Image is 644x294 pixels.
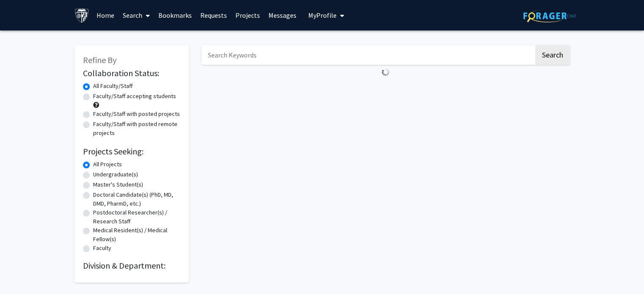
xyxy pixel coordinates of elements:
[93,180,143,189] label: Master's Student(s)
[535,45,570,65] button: Search
[93,82,133,91] label: All Faculty/Staff
[93,120,180,137] label: Faculty/Staff with posted remote projects
[202,80,570,99] nav: Page navigation
[93,190,180,208] label: Doctoral Candidate(s) (PhD, MD, DMD, PharmD, etc.)
[93,92,176,101] label: Faculty/Staff accepting students
[83,146,180,157] h2: Projects Seeking:
[93,226,180,244] label: Medical Resident(s) / Medical Fellow(s)
[93,170,138,179] label: Undergraduate(s)
[119,0,154,30] a: Search
[264,0,301,30] a: Messages
[83,68,180,78] h2: Collaboration Status:
[231,0,264,30] a: Projects
[83,261,180,271] h2: Division & Department:
[83,55,116,65] span: Refine By
[202,45,534,65] input: Search Keywords
[93,110,180,118] label: Faculty/Staff with posted projects
[523,9,576,22] img: ForagerOne Logo
[154,0,196,30] a: Bookmarks
[93,244,111,253] label: Faculty
[196,0,231,30] a: Requests
[378,65,393,80] img: Loading
[93,160,122,169] label: All Projects
[92,0,119,30] a: Home
[93,208,180,226] label: Postdoctoral Researcher(s) / Research Staff
[308,11,337,19] span: My Profile
[75,8,89,23] img: Johns Hopkins University Logo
